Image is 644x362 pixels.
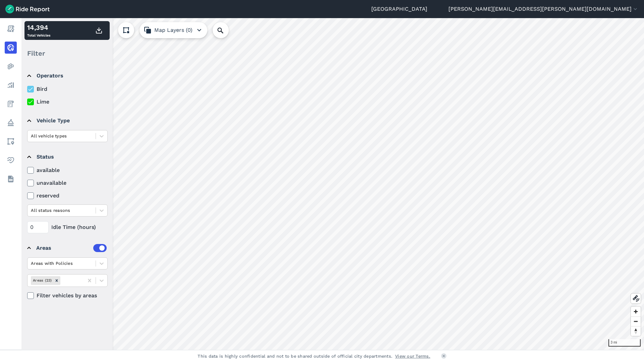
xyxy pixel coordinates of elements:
a: View our Terms. [395,353,430,359]
a: Report [5,23,17,35]
div: Areas (23) [31,276,53,285]
label: Lime [27,98,108,106]
summary: Areas [27,239,107,257]
button: [PERSON_NAME][EMAIL_ADDRESS][PERSON_NAME][DOMAIN_NAME] [448,5,639,13]
a: [GEOGRAPHIC_DATA] [371,5,427,13]
a: Datasets [5,173,17,185]
summary: Operators [27,66,107,85]
div: Remove Areas (23) [53,276,60,285]
button: Zoom in [631,307,641,316]
a: Health [5,154,17,166]
summary: Vehicle Type [27,111,107,130]
div: 3 mi [608,339,641,347]
div: Total Vehicles [27,22,50,39]
a: Analyze [5,79,17,91]
button: Zoom out [631,316,641,326]
a: Policy [5,117,17,129]
div: Filter [24,43,110,64]
a: Areas [5,135,17,147]
label: Bird [27,85,108,93]
canvas: Map [21,18,644,350]
img: Ride Report [5,5,50,13]
label: Filter vehicles by areas [27,292,108,300]
div: 14,394 [27,22,50,33]
label: unavailable [27,179,108,187]
div: Areas [36,244,107,252]
label: available [27,166,108,174]
a: Fees [5,98,17,110]
div: Idle Time (hours) [27,221,108,233]
summary: Status [27,147,107,166]
label: reserved [27,192,108,200]
button: Map Layers (0) [140,22,207,38]
a: Heatmaps [5,60,17,72]
button: Reset bearing to north [631,326,641,336]
a: Realtime [5,42,17,54]
input: Search Location or Vehicles [213,22,239,38]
